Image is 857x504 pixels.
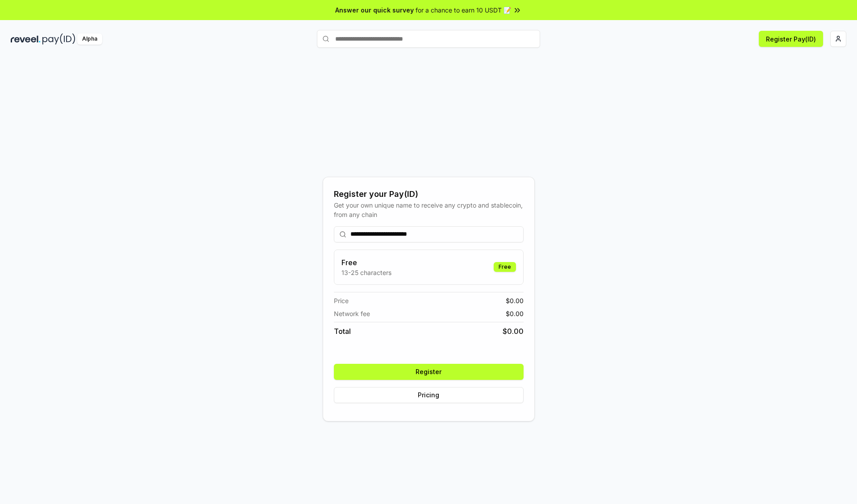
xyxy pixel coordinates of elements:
[334,296,349,305] span: Price
[11,33,41,45] img: reveel_dark
[77,33,102,45] div: Alpha
[494,262,516,272] div: Free
[334,200,524,219] div: Get your own unique name to receive any crypto and stablecoin, from any chain
[759,31,823,47] button: Register Pay(ID)
[341,257,391,268] h3: Free
[334,326,351,337] span: Total
[334,188,524,200] div: Register your Pay(ID)
[341,268,391,277] p: 13-25 characters
[334,364,524,380] button: Register
[42,33,75,45] img: pay_id
[334,387,524,403] button: Pricing
[334,309,370,318] span: Network fee
[335,5,414,15] span: Answer our quick survey
[506,296,524,305] span: $ 0.00
[503,326,524,337] span: $ 0.00
[506,309,524,318] span: $ 0.00
[416,5,511,15] span: for a chance to earn 10 USDT 📝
